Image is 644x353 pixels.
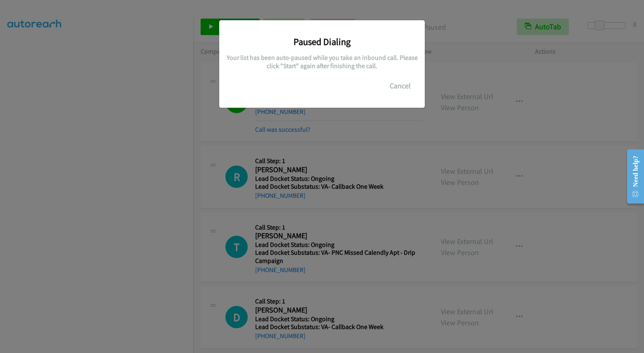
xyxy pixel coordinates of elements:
h5: Your list has been auto-paused while you take an inbound call. Please click "Start" again after f... [225,54,419,70]
iframe: Resource Center [620,144,644,209]
button: Cancel [382,78,419,94]
h3: Paused Dialing [225,36,419,47]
